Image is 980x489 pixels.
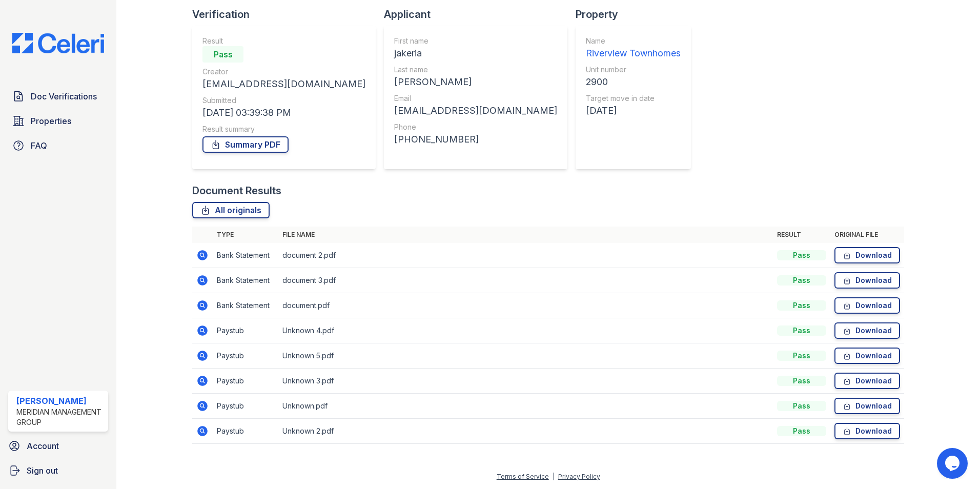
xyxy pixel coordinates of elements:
[278,268,773,293] td: document 3.pdf
[586,65,681,75] div: Unit number
[937,448,970,479] iframe: chat widget
[213,343,278,369] td: Paystub
[777,325,826,336] div: Pass
[777,351,826,361] div: Pass
[586,46,681,60] div: Riverview Townhomes
[394,104,557,118] div: [EMAIL_ADDRESS][DOMAIN_NAME]
[213,369,278,394] td: Paystub
[394,36,557,46] div: First name
[834,247,900,263] a: Download
[4,33,112,53] img: CE_Logo_Blue-a8612792a0a2168367f1c8372b55b34899dd931a85d93a1a3d3e32e68fde9ad4.png
[278,369,773,394] td: Unknown 3.pdf
[278,394,773,419] td: Unknown.pdf
[834,272,900,289] a: Download
[834,423,900,439] a: Download
[213,419,278,444] td: Paystub
[202,67,365,77] div: Creator
[586,93,681,104] div: Target move in date
[576,7,699,22] div: Property
[202,46,243,63] div: Pass
[394,75,557,89] div: [PERSON_NAME]
[16,395,104,407] div: [PERSON_NAME]
[213,394,278,419] td: Paystub
[213,227,278,243] th: Type
[777,376,826,386] div: Pass
[278,318,773,343] td: Unknown 4.pdf
[394,65,557,75] div: Last name
[834,348,900,364] a: Download
[31,90,97,103] span: Doc Verifications
[27,464,58,477] span: Sign out
[586,36,681,60] a: Name Riverview Townhomes
[394,46,557,60] div: jakeria
[16,407,104,427] div: Meridian Management Group
[394,93,557,104] div: Email
[777,426,826,436] div: Pass
[202,36,365,46] div: Result
[278,227,773,243] th: File name
[586,75,681,89] div: 2900
[278,243,773,268] td: document 2.pdf
[4,436,112,456] a: Account
[278,343,773,369] td: Unknown 5.pdf
[192,7,384,22] div: Verification
[202,95,365,106] div: Submitted
[202,124,365,134] div: Result summary
[8,111,108,131] a: Properties
[834,373,900,389] a: Download
[553,473,555,480] div: |
[202,106,365,120] div: [DATE] 03:39:38 PM
[8,135,108,156] a: FAQ
[834,322,900,339] a: Download
[213,318,278,343] td: Paystub
[31,115,71,127] span: Properties
[497,473,549,480] a: Terms of Service
[777,300,826,311] div: Pass
[31,139,47,152] span: FAQ
[586,36,681,46] div: Name
[213,268,278,293] td: Bank Statement
[777,401,826,411] div: Pass
[558,473,600,480] a: Privacy Policy
[586,104,681,118] div: [DATE]
[278,293,773,318] td: document.pdf
[777,275,826,286] div: Pass
[830,227,904,243] th: Original file
[202,77,365,91] div: [EMAIL_ADDRESS][DOMAIN_NAME]
[192,184,281,198] div: Document Results
[27,440,59,452] span: Account
[384,7,576,22] div: Applicant
[834,398,900,414] a: Download
[213,293,278,318] td: Bank Statement
[394,122,557,132] div: Phone
[192,202,270,218] a: All originals
[834,297,900,314] a: Download
[213,243,278,268] td: Bank Statement
[202,136,289,153] a: Summary PDF
[8,86,108,107] a: Doc Verifications
[777,250,826,260] div: Pass
[278,419,773,444] td: Unknown 2.pdf
[773,227,830,243] th: Result
[394,132,557,147] div: [PHONE_NUMBER]
[4,460,112,481] a: Sign out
